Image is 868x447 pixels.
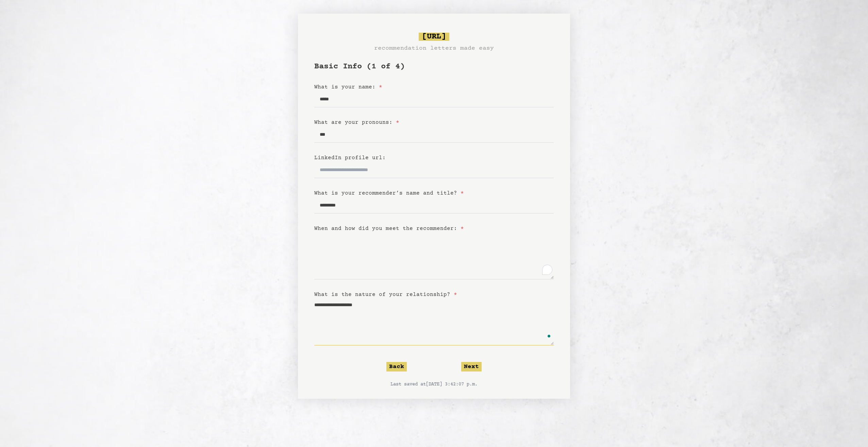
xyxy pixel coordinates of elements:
[314,155,386,161] label: LinkedIn profile url:
[314,119,399,126] label: What are your pronouns:
[314,226,464,232] label: When and how did you meet the recommender:
[386,362,407,371] button: Back
[314,190,464,196] label: What is your recommender’s name and title?
[374,44,494,53] h3: recommendation letters made easy
[314,381,554,388] p: Last saved at [DATE] 3:42:07 p.m.
[314,292,457,298] label: What is the nature of your relationship?
[314,299,554,346] textarea: To enrich screen reader interactions, please activate Accessibility in Grammarly extension settings
[314,61,554,72] h1: Basic Info (1 of 4)
[314,233,554,280] textarea: To enrich screen reader interactions, please activate Accessibility in Grammarly extension settings
[461,362,482,371] button: Next
[314,84,382,90] label: What is your name:
[419,33,449,41] span: [URL]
